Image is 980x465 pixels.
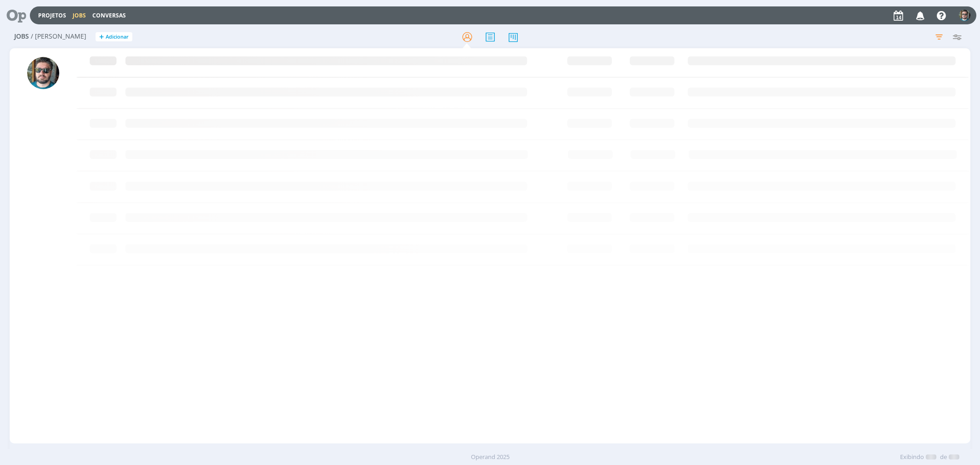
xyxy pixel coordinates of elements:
button: Projetos [35,12,69,19]
img: R [27,57,59,89]
a: Projetos [38,11,66,19]
span: Exibindo [900,453,924,462]
button: Conversas [90,12,129,19]
button: R [958,7,971,23]
span: de [940,453,947,462]
button: +Adicionar [96,32,132,42]
span: / [PERSON_NAME] [31,33,86,40]
img: R [959,10,970,21]
a: Conversas [92,11,126,19]
span: Jobs [14,33,29,40]
span: + [99,32,104,42]
span: Adicionar [106,34,129,40]
button: Jobs [70,12,89,19]
a: Jobs [73,11,86,19]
